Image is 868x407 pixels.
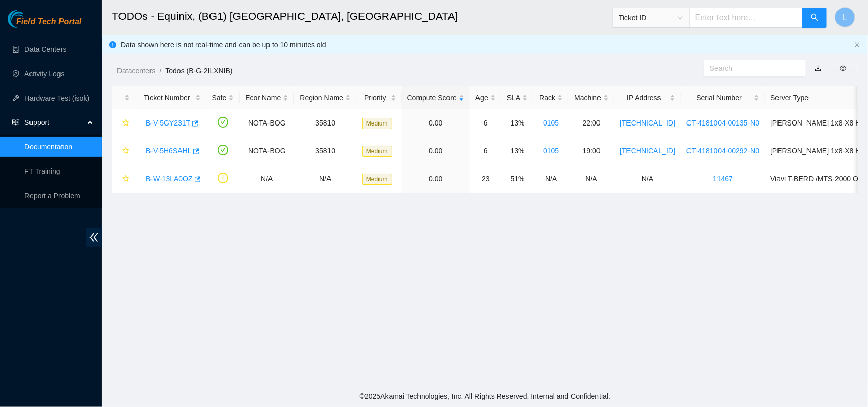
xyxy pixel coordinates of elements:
[24,70,65,78] a: Activity Logs
[362,174,392,185] span: Medium
[840,65,847,72] span: eye
[117,171,130,187] button: star
[117,143,130,159] button: star
[470,137,501,165] td: 6
[843,11,848,24] span: L
[689,8,803,28] input: Enter text here...
[619,10,683,25] span: Ticket ID
[218,145,228,155] span: check-circle
[620,147,675,155] a: [TECHNICAL_ID]
[807,60,829,76] button: download
[614,165,681,193] td: N/A
[24,94,89,102] a: Hardware Test (isok)
[501,137,533,165] td: 13%
[294,165,356,193] td: N/A
[8,18,81,32] a: Akamai TechnologiesField Tech Portal
[710,62,792,74] input: Search
[620,119,675,127] a: [TECHNICAL_ID]
[686,119,759,127] a: CT-4181004-00135-N0
[24,112,84,133] span: Support
[362,118,392,129] span: Medium
[146,147,191,155] a: B-V-5H6SAHL
[165,67,232,75] a: Todos (B-G-2ILXNIB)
[470,109,501,137] td: 6
[294,137,356,165] td: 35810
[568,165,614,193] td: N/A
[218,117,228,128] span: check-circle
[362,146,392,157] span: Medium
[24,167,61,175] a: FT Training
[16,17,81,27] span: Field Tech Portal
[802,8,827,28] button: search
[24,143,72,151] a: Documentation
[117,67,155,75] a: Datacenters
[533,165,568,193] td: N/A
[12,119,19,126] span: read
[402,109,470,137] td: 0.00
[568,137,614,165] td: 19:00
[218,173,228,183] span: exclamation-circle
[146,175,193,183] a: B-W-13LA0OZ
[501,165,533,193] td: 51%
[470,165,501,193] td: 23
[815,64,822,72] a: download
[543,119,559,127] a: 0105
[240,165,294,193] td: N/A
[294,109,356,137] td: 35810
[122,119,129,128] span: star
[102,386,868,407] footer: © 2025 Akamai Technologies, Inc. All Rights Reserved. Internal and Confidential.
[543,147,559,155] a: 0105
[122,147,129,155] span: star
[854,42,860,48] span: close
[713,175,733,183] a: 11467
[835,7,855,27] button: L
[240,109,294,137] td: NOTA-BOG
[568,109,614,137] td: 22:00
[117,115,130,131] button: star
[146,119,190,127] a: B-V-5GY231T
[86,228,102,247] span: double-left
[24,45,66,53] a: Data Centers
[122,175,129,183] span: star
[854,42,860,48] button: close
[501,109,533,137] td: 13%
[159,67,161,75] span: /
[24,185,94,206] p: Report a Problem
[686,147,759,155] a: CT-4181004-00292-N0
[240,137,294,165] td: NOTA-BOG
[402,165,470,193] td: 0.00
[811,13,819,23] span: search
[402,137,470,165] td: 0.00
[8,10,51,28] img: Akamai Technologies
